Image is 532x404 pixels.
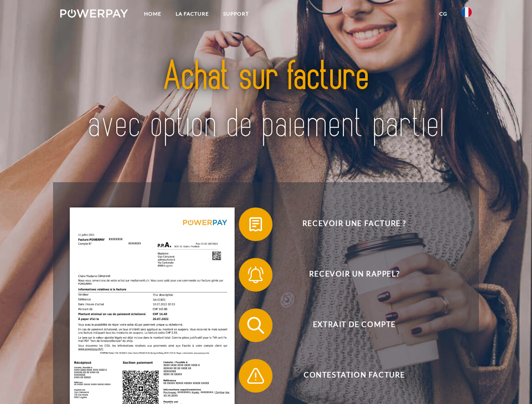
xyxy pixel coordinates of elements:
[251,308,457,342] span: Extrait de compte
[239,308,458,342] button: Extrait de compte
[245,264,266,285] img: qb_bell.svg
[251,207,457,241] span: Recevoir une facture ?
[168,6,216,21] a: LA FACTURE
[137,6,168,21] a: Home
[216,6,256,21] a: Support
[239,359,458,393] button: Contestation Facture
[239,258,458,292] button: Recevoir un rappel?
[432,6,454,21] a: CG
[251,359,457,393] span: Contestation Facture
[245,315,266,336] img: qb_search.svg
[60,9,128,18] img: logo-powerpay-white.svg
[462,7,472,17] img: fr
[80,40,452,161] img: title-powerpay_fr.svg
[245,214,266,235] img: qb_bill.svg
[239,207,458,241] button: Recevoir une facture ?
[245,365,266,386] img: qb_warning.svg
[251,258,457,292] span: Recevoir un rappel?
